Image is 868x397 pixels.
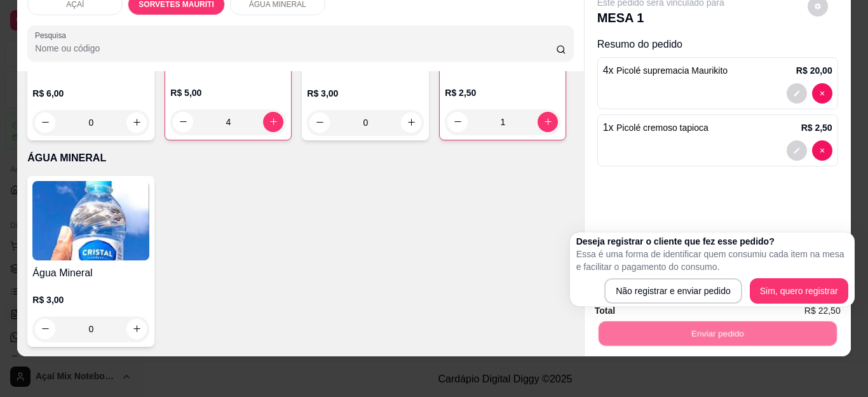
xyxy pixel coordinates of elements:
[173,112,193,132] button: decrease-product-quantity
[616,123,709,133] span: Picolé cremoso tapioca
[32,293,149,306] p: R$ 3,00
[616,65,728,76] span: Picolé supremacia Maurikito
[598,321,836,346] button: Enviar pedido
[576,248,848,273] p: Essa é uma forma de identificar quem consumiu cada item na mesa e facilitar o pagamento do consumo.
[796,64,832,77] p: R$ 20,00
[812,140,832,161] button: decrease-product-quantity
[604,278,742,304] button: Não registrar e enviar pedido
[812,83,832,104] button: decrease-product-quantity
[35,42,556,55] input: Pesquisa
[603,120,709,135] p: 1 x
[576,235,848,248] h2: Deseja registrar o cliente que fez esse pedido?
[263,112,283,132] button: increase-product-quantity
[27,151,573,166] p: ÁGUA MINERAL
[787,83,807,104] button: decrease-product-quantity
[750,278,848,304] button: Sim, quero registrar
[32,181,149,260] img: product-image
[445,86,560,99] p: R$ 2,50
[126,319,147,339] button: increase-product-quantity
[603,63,728,78] p: 4 x
[401,112,421,133] button: increase-product-quantity
[126,112,147,133] button: increase-product-quantity
[35,319,55,339] button: decrease-product-quantity
[32,266,149,281] h4: Água Mineral
[804,304,841,318] span: R$ 22,50
[447,112,468,132] button: decrease-product-quantity
[538,112,558,132] button: increase-product-quantity
[801,121,832,134] p: R$ 2,50
[35,30,71,41] label: Pesquisa
[597,9,724,27] p: MESA 1
[787,140,807,161] button: decrease-product-quantity
[309,112,330,133] button: decrease-product-quantity
[170,86,286,99] p: R$ 5,00
[595,306,615,316] strong: Total
[597,37,838,52] p: Resumo do pedido
[35,112,55,133] button: decrease-product-quantity
[307,87,424,100] p: R$ 3,00
[32,87,149,100] p: R$ 6,00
